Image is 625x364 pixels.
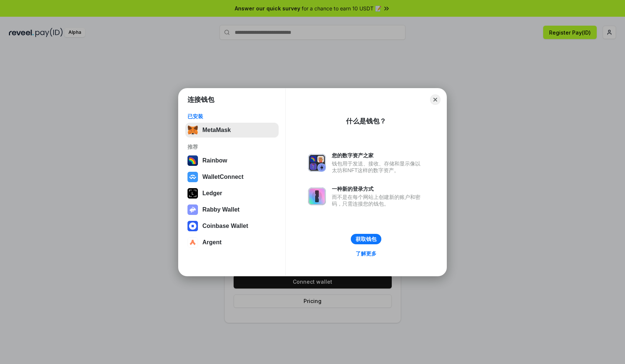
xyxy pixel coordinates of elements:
[356,236,376,242] div: 获取钱包
[185,153,279,168] button: Rainbow
[187,125,198,135] img: svg+xml,%3Csvg%20fill%3D%22none%22%20height%3D%2233%22%20viewBox%3D%220%200%2035%2033%22%20width%...
[356,250,376,257] div: 了解更多
[187,144,276,150] div: 推荐
[187,237,198,248] img: svg+xml,%3Csvg%20width%3D%2228%22%20height%3D%2228%22%20viewBox%3D%220%200%2028%2028%22%20fill%3D...
[202,190,222,197] div: Ledger
[351,234,381,244] button: 获取钱包
[202,157,227,164] div: Rainbow
[332,186,424,192] div: 一种新的登录方式
[332,194,424,207] div: 而不是在每个网站上创建新的账户和密码，只需连接您的钱包。
[187,188,198,199] img: svg+xml,%3Csvg%20xmlns%3D%22http%3A%2F%2Fwww.w3.org%2F2000%2Fsvg%22%20width%3D%2228%22%20height%3...
[202,174,244,180] div: WalletConnect
[308,154,326,172] img: svg+xml,%3Csvg%20xmlns%3D%22http%3A%2F%2Fwww.w3.org%2F2000%2Fsvg%22%20fill%3D%22none%22%20viewBox...
[185,219,279,233] button: Coinbase Wallet
[185,202,279,217] button: Rabby Wallet
[187,221,198,231] img: svg+xml,%3Csvg%20width%3D%2228%22%20height%3D%2228%22%20viewBox%3D%220%200%2028%2028%22%20fill%3D...
[185,186,279,201] button: Ledger
[430,94,440,105] button: Close
[202,127,231,133] div: MetaMask
[202,206,240,213] div: Rabby Wallet
[308,187,326,205] img: svg+xml,%3Csvg%20xmlns%3D%22http%3A%2F%2Fwww.w3.org%2F2000%2Fsvg%22%20fill%3D%22none%22%20viewBox...
[202,223,248,229] div: Coinbase Wallet
[187,95,214,104] h1: 连接钱包
[187,172,198,182] img: svg+xml,%3Csvg%20width%3D%2228%22%20height%3D%2228%22%20viewBox%3D%220%200%2028%2028%22%20fill%3D...
[185,123,279,138] button: MetaMask
[346,117,386,126] div: 什么是钱包？
[187,204,198,215] img: svg+xml,%3Csvg%20xmlns%3D%22http%3A%2F%2Fwww.w3.org%2F2000%2Fsvg%22%20fill%3D%22none%22%20viewBox...
[332,152,424,159] div: 您的数字资产之家
[185,235,279,250] button: Argent
[332,160,424,174] div: 钱包用于发送、接收、存储和显示像以太坊和NFT这样的数字资产。
[185,170,279,184] button: WalletConnect
[351,249,381,258] a: 了解更多
[187,113,276,120] div: 已安装
[202,239,222,246] div: Argent
[187,155,198,166] img: svg+xml,%3Csvg%20width%3D%22120%22%20height%3D%22120%22%20viewBox%3D%220%200%20120%20120%22%20fil...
